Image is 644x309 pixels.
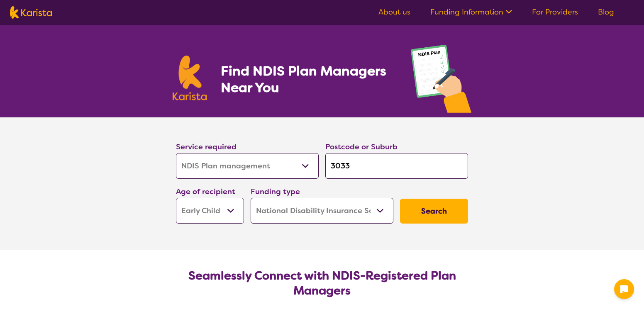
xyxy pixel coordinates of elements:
[251,187,300,197] label: Funding type
[176,187,235,197] label: Age of recipient
[430,7,512,17] a: Funding Information
[400,199,468,224] button: Search
[411,45,471,117] img: plan-management
[221,63,394,96] h1: Find NDIS Plan Managers Near You
[176,142,237,152] label: Service required
[378,7,410,17] a: About us
[532,7,578,17] a: For Providers
[183,268,461,298] h2: Seamlessly Connect with NDIS-Registered Plan Managers
[598,7,614,17] a: Blog
[10,6,52,19] img: Karista logo
[325,142,398,152] label: Postcode or Suburb
[325,153,468,179] input: Type
[173,56,207,100] img: Karista logo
